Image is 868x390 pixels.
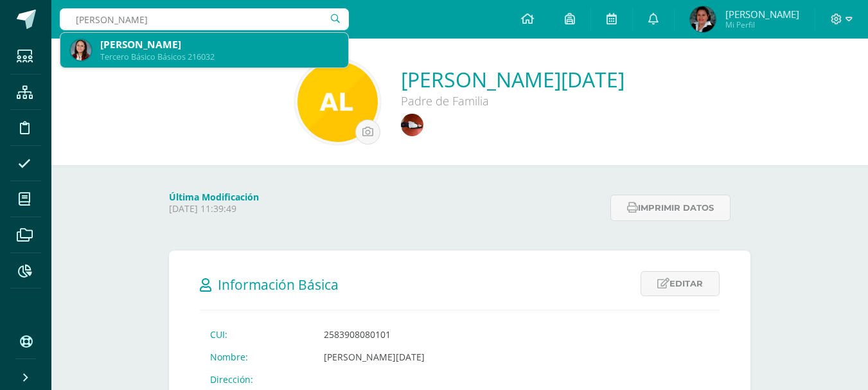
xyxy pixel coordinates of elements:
[610,195,731,221] button: Imprimir datos
[725,8,799,21] span: [PERSON_NAME]
[60,8,349,30] input: Busca un usuario...
[725,19,799,30] span: Mi Perfil
[100,38,338,51] div: [PERSON_NAME]
[641,271,720,296] a: Editar
[100,51,338,62] div: Tercero Básico Básicos 216032
[218,276,339,294] span: Información Básica
[314,346,484,368] td: [PERSON_NAME][DATE]
[401,93,624,109] div: Padre de Familia
[314,323,484,346] td: 2583908080101
[690,6,716,32] img: c5e15b6d1c97cfcc5e091a47d8fce03b.png
[200,346,314,368] td: Nombre:
[71,40,91,60] img: c42e844f0d72ed1ea4fb8975a5518494.png
[169,191,603,203] h4: Última Modificación
[401,66,624,93] a: [PERSON_NAME][DATE]
[401,114,423,136] img: 8ef03365a025c5746be528bf6759b0aa.png
[200,323,314,346] td: CUI:
[297,62,378,142] img: 2e5aeaadda36a333239252577eb33a66.png
[169,203,603,215] p: [DATE] 11:39:49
